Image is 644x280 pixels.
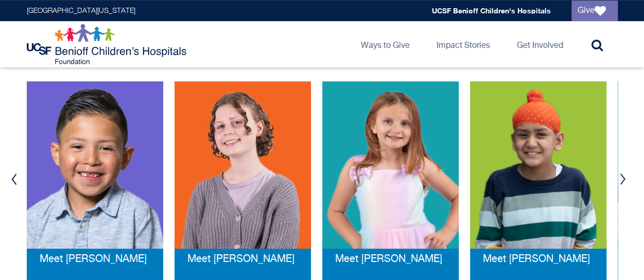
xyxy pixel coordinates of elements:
[353,21,418,67] a: Ways to Give
[483,254,590,265] a: Meet [PERSON_NAME]
[175,81,311,249] img: elena-web.png
[335,254,442,265] span: Meet [PERSON_NAME]
[432,6,551,15] a: UCSF Benioff Children's Hospitals
[470,81,606,249] img: manvir-web.png
[187,254,294,265] span: Meet [PERSON_NAME]
[428,21,498,67] a: Impact Stories
[571,1,618,21] a: Give
[335,254,442,265] a: Meet [PERSON_NAME]
[615,164,631,195] button: Next
[7,164,22,195] button: Previous
[27,81,163,249] img: eli-web_0.png
[322,81,459,249] img: oliviya-web.png
[483,254,590,265] span: Meet [PERSON_NAME]
[509,21,571,67] a: Get Involved
[27,7,135,14] a: [GEOGRAPHIC_DATA][US_STATE]
[187,254,294,265] a: Meet [PERSON_NAME]
[40,254,147,265] a: Meet [PERSON_NAME]
[27,24,189,65] img: Logo for UCSF Benioff Children's Hospitals Foundation
[40,254,147,265] span: Meet [PERSON_NAME]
